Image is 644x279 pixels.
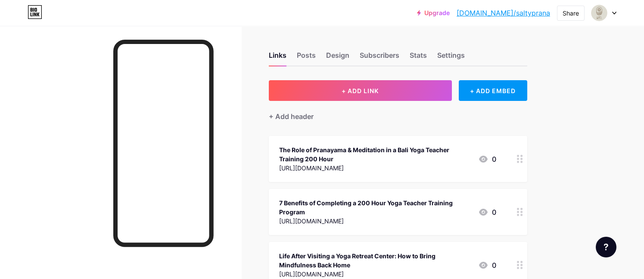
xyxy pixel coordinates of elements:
[417,9,450,16] a: Upgrade
[478,154,496,164] div: 0
[563,9,579,18] div: Share
[437,50,465,66] div: Settings
[457,8,550,18] a: [DOMAIN_NAME]/saltyprana
[279,270,471,279] div: [URL][DOMAIN_NAME]
[279,163,471,172] div: [URL][DOMAIN_NAME]
[279,216,471,226] div: [URL][DOMAIN_NAME]
[591,5,607,21] img: Salty Prana
[279,198,471,216] div: 7 Benefits of Completing a 200 Hour Yoga Teacher Training Program
[269,50,286,66] div: Links
[478,260,496,270] div: 0
[279,251,471,270] div: Life After Visiting a Yoga Retreat Center: How to Bring Mindfulness Back Home
[269,80,452,101] button: + ADD LINK
[459,80,527,101] div: + ADD EMBED
[342,87,379,94] span: + ADD LINK
[326,50,349,66] div: Design
[410,50,427,66] div: Stats
[360,50,399,66] div: Subscribers
[279,145,471,163] div: The Role of Pranayama & Meditation in a Bali Yoga Teacher Training 200 Hour
[269,111,314,122] div: + Add header
[297,50,316,66] div: Posts
[478,207,496,217] div: 0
